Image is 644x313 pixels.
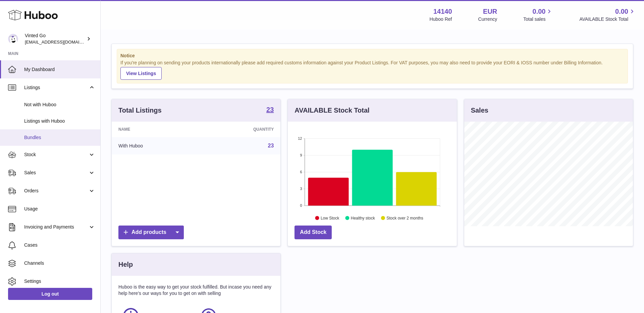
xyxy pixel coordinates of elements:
text: 3 [300,187,302,191]
span: Settings [24,278,95,285]
a: Add products [118,226,184,239]
span: My Dashboard [24,66,95,73]
span: Usage [24,206,95,212]
a: 0.00 AVAILABLE Stock Total [579,7,636,22]
span: 0.00 [615,7,628,16]
text: Low Stock [321,215,339,220]
a: 23 [268,143,274,148]
a: Log out [8,288,92,300]
span: Bundles [24,134,95,141]
strong: EUR [483,7,497,16]
span: [EMAIL_ADDRESS][DOMAIN_NAME] [25,39,99,45]
span: Cases [24,242,95,248]
h3: Sales [471,106,488,115]
img: giedre.bartusyte@vinted.com [8,34,18,44]
text: Stock over 2 months [387,215,423,220]
span: Channels [24,260,95,266]
a: Add Stock [294,226,332,239]
h3: AVAILABLE Stock Total [294,106,369,115]
th: Name [112,122,201,137]
div: Huboo Ref [430,16,452,22]
text: 12 [298,136,302,140]
a: 0.00 Total sales [523,7,553,22]
a: 23 [266,106,274,114]
span: 0.00 [533,7,546,16]
td: With Huboo [112,137,201,154]
span: Listings [24,84,88,91]
div: Vinted Go [25,33,85,45]
span: Sales [24,170,88,176]
span: Listings with Huboo [24,118,95,124]
text: 0 [300,203,302,207]
strong: Notice [120,53,624,59]
span: Total sales [523,16,553,22]
strong: 14140 [433,7,452,16]
text: Healthy stock [351,215,375,220]
h3: Help [118,260,133,269]
span: AVAILABLE Stock Total [579,16,636,22]
span: Not with Huboo [24,102,95,108]
span: Invoicing and Payments [24,224,88,230]
span: Stock [24,151,88,158]
h3: Total Listings [118,106,162,115]
text: 9 [300,153,302,157]
p: Huboo is the easy way to get your stock fulfilled. But incase you need any help here's our ways f... [118,284,274,297]
th: Quantity [201,122,281,137]
text: 6 [300,170,302,174]
div: Currency [478,16,497,22]
a: View Listings [120,67,162,80]
div: If you're planning on sending your products internationally please add required customs informati... [120,60,624,80]
span: Orders [24,188,88,194]
strong: 23 [266,106,274,113]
